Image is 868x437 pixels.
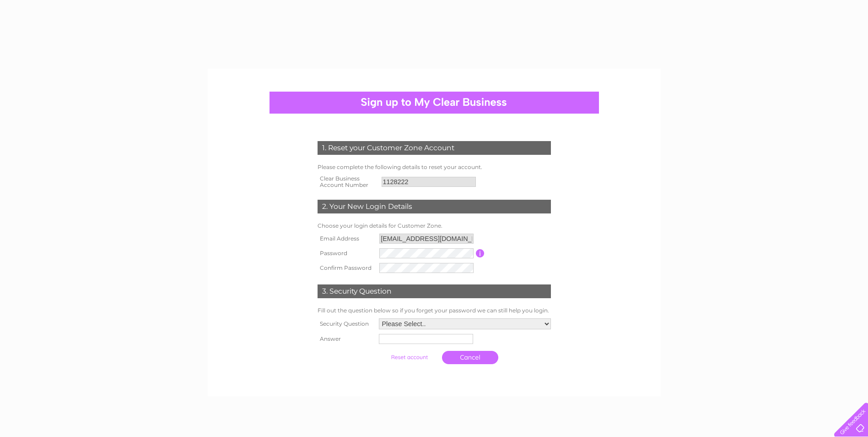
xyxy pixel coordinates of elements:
div: 2. Your New Login Details [318,200,551,213]
th: Confirm Password [315,261,377,275]
a: Cancel [442,351,498,364]
div: 1. Reset your Customer Zone Account [318,141,551,155]
td: Choose your login details for Customer Zone. [315,220,553,231]
th: Clear Business Account Number [315,173,379,191]
th: Security Question [315,316,377,332]
th: Password [315,246,377,261]
div: 3. Security Question [318,284,551,298]
td: Please complete the following details to reset your account. [315,162,553,173]
input: Information [476,249,485,257]
th: Answer [315,332,377,346]
td: Fill out the question below so if you forget your password we can still help you login. [315,305,553,316]
input: Submit [381,351,437,364]
th: Email Address [315,231,377,246]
